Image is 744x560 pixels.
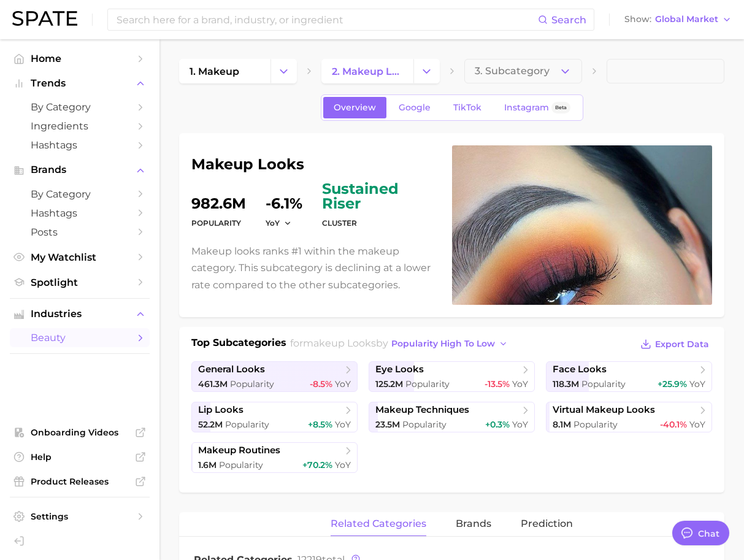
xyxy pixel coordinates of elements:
[332,66,402,77] span: 2. makeup looks
[504,102,549,113] span: Instagram
[546,361,712,392] a: face looks118.3m Popularity+25.9% YoY
[191,157,437,172] h1: makeup looks
[266,182,302,211] dd: -6.1%
[191,442,358,473] a: makeup routines1.6m Popularity+70.2% YoY
[10,273,150,292] a: Spotlight
[689,378,705,389] span: YoY
[10,472,150,491] a: Product Releases
[302,459,332,470] span: +70.2%
[31,164,129,175] span: Brands
[31,188,129,200] span: by Category
[191,361,358,392] a: general looks461.3m Popularity-8.5% YoY
[191,336,286,354] h1: Top Subcategories
[555,102,567,113] span: Beta
[198,404,244,416] span: lip looks
[10,161,150,179] button: Brands
[31,101,129,113] span: by Category
[31,207,129,219] span: Hashtags
[31,427,129,438] span: Onboarding Videos
[334,102,376,113] span: Overview
[31,251,129,263] span: My Watchlist
[10,248,150,267] a: My Watchlist
[191,243,437,293] p: Makeup looks ranks #1 within the makeup category. This subcategory is declining at a lower rate c...
[512,378,528,389] span: YoY
[10,136,150,155] a: Hashtags
[31,226,129,238] span: Posts
[10,49,150,68] a: Home
[179,59,270,83] a: 1. makeup
[115,9,538,30] input: Search here for a brand, industry, or ingredient
[624,16,651,23] span: Show
[375,364,424,375] span: eye looks
[266,218,292,228] button: YoY
[31,309,129,320] span: Industries
[310,378,332,389] span: -8.5%
[191,182,246,211] dd: 982.6m
[198,378,228,389] span: 461.3m
[10,185,150,204] a: by Category
[31,139,129,151] span: Hashtags
[402,419,447,430] span: Popularity
[413,59,440,83] button: Change Category
[10,204,150,223] a: Hashtags
[551,14,586,26] span: Search
[546,402,712,432] a: virtual makeup looks8.1m Popularity-40.1% YoY
[369,361,535,392] a: eye looks125.2m Popularity-13.5% YoY
[10,448,150,466] a: Help
[198,459,217,470] span: 1.6m
[266,218,280,228] span: YoY
[331,518,426,529] span: related categories
[198,364,265,375] span: general looks
[12,11,77,26] img: SPATE
[405,378,450,389] span: Popularity
[10,74,150,93] button: Trends
[10,223,150,242] a: Posts
[553,404,655,416] span: virtual makeup looks
[323,97,386,118] a: Overview
[637,336,712,353] button: Export Data
[31,332,129,343] span: beauty
[581,378,626,389] span: Popularity
[270,59,297,83] button: Change Category
[10,305,150,323] button: Industries
[198,419,223,430] span: 52.2m
[388,336,512,352] button: popularity high to low
[10,98,150,117] a: by Category
[308,419,332,430] span: +8.5%
[464,59,582,83] button: 3. Subcategory
[303,337,376,349] span: makeup looks
[553,378,579,389] span: 118.3m
[31,476,129,487] span: Product Releases
[375,419,400,430] span: 23.5m
[335,459,351,470] span: YoY
[31,511,129,522] span: Settings
[443,97,492,118] a: TikTok
[10,328,150,347] a: beauty
[335,378,351,389] span: YoY
[494,97,581,118] a: InstagramBeta
[321,59,413,83] a: 2. makeup looks
[322,182,437,211] span: sustained riser
[219,459,263,470] span: Popularity
[31,53,129,64] span: Home
[290,337,512,349] span: for by
[375,378,403,389] span: 125.2m
[31,451,129,462] span: Help
[198,445,280,456] span: makeup routines
[655,339,709,350] span: Export Data
[658,378,687,389] span: +25.9%
[621,12,735,28] button: ShowGlobal Market
[388,97,441,118] a: Google
[485,378,510,389] span: -13.5%
[230,378,274,389] span: Popularity
[375,404,469,416] span: makeup techniques
[689,419,705,430] span: YoY
[31,78,129,89] span: Trends
[191,402,358,432] a: lip looks52.2m Popularity+8.5% YoY
[335,419,351,430] span: YoY
[456,518,491,529] span: brands
[31,120,129,132] span: Ingredients
[322,216,437,231] dt: cluster
[553,419,571,430] span: 8.1m
[475,66,550,77] span: 3. Subcategory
